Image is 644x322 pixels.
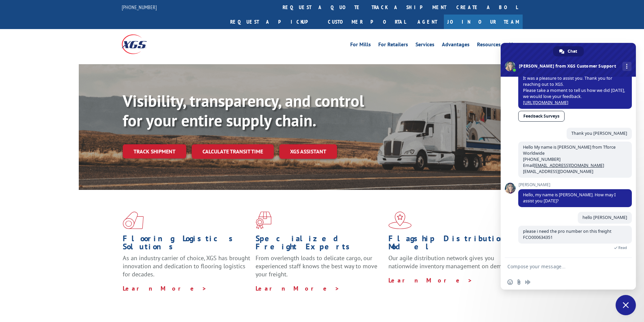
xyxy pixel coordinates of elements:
[256,254,383,284] p: From overlength loads to delicate cargo, our experienced staff knows the best way to move your fr...
[256,284,340,292] a: Learn More >
[618,245,627,250] span: Read
[388,212,412,229] img: xgs-icon-flagship-distribution-model-red
[323,15,411,29] a: Customer Portal
[568,46,577,56] span: Chat
[122,4,157,10] a: [PHONE_NUMBER]
[507,264,614,270] textarea: Compose your message...
[516,279,522,285] span: Send a file
[256,234,383,254] h1: Specialized Freight Experts
[256,212,271,229] img: xgs-icon-focused-on-flooring-red
[350,42,371,49] a: For Mills
[225,15,323,29] a: Request a pickup
[534,163,604,168] a: [EMAIL_ADDRESS][DOMAIN_NAME]
[415,42,434,49] a: Services
[442,42,470,49] a: Advantages
[582,215,627,220] span: hello [PERSON_NAME]
[123,90,364,131] b: Visibility, transparency, and control for your entire supply chain.
[123,284,207,292] a: Learn More >
[523,228,612,240] span: please i need the pro number on this freight FCO000634351
[477,42,501,49] a: Resources
[378,42,408,49] a: For Retailers
[523,75,625,105] span: It was a pleasure to assist you. Thank you for reaching out to XGS. Please take a moment to tell ...
[523,100,568,105] a: [URL][DOMAIN_NAME]
[388,254,513,270] span: Our agile distribution network gives you nationwide inventory management on demand.
[622,62,631,71] div: More channels
[518,182,632,187] span: [PERSON_NAME]
[616,295,636,315] div: Close chat
[525,279,530,285] span: Audio message
[123,212,144,229] img: xgs-icon-total-supply-chain-intelligence-red
[192,144,274,159] a: Calculate transit time
[507,279,513,285] span: Insert an emoji
[523,192,616,204] span: Hello, my name is [PERSON_NAME]. How may I assist you [DATE]?
[571,130,627,136] span: Thank you [PERSON_NAME]
[388,276,473,284] a: Learn More >
[508,42,523,49] a: About
[518,111,565,122] a: Feedback Surveys
[388,234,516,254] h1: Flagship Distribution Model
[123,254,250,278] span: As an industry carrier of choice, XGS has brought innovation and dedication to flooring logistics...
[123,144,186,158] a: Track shipment
[123,234,251,254] h1: Flooring Logistics Solutions
[523,144,616,174] span: Hello My name is [PERSON_NAME] from Tforce Worldwide [PHONE_NUMBER] Email [EMAIL_ADDRESS][DOMAIN_...
[553,46,584,56] div: Chat
[444,15,523,29] a: Join Our Team
[279,144,337,159] a: XGS ASSISTANT
[411,15,444,29] a: Agent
